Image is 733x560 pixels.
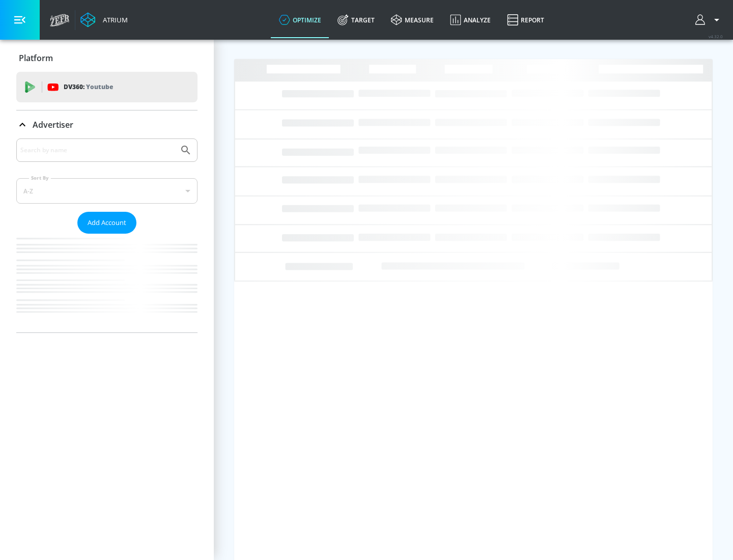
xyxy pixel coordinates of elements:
a: Analyze [442,2,499,38]
div: Atrium [99,15,128,24]
a: measure [383,2,442,38]
p: DV360: [64,81,113,93]
button: Add Account [77,212,136,234]
input: Search by name [20,144,175,157]
p: Advertiser [33,119,73,130]
p: Platform [19,52,53,64]
a: Target [329,2,383,38]
a: optimize [271,2,329,38]
label: Sort By [29,175,51,181]
div: DV360: Youtube [16,72,198,102]
div: A-Z [16,178,198,204]
a: Report [499,2,552,38]
nav: list of Advertiser [16,234,198,332]
div: Platform [16,44,198,72]
div: Advertiser [16,138,198,332]
p: Youtube [86,81,113,92]
span: Add Account [88,217,126,229]
a: Atrium [80,12,128,27]
div: Advertiser [16,110,198,139]
span: v 4.32.0 [709,34,723,39]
